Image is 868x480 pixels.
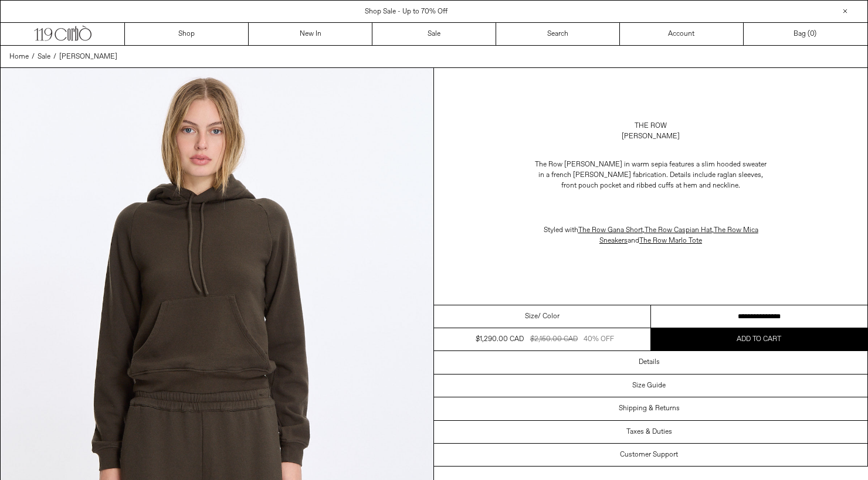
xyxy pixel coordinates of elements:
[38,52,50,62] span: Sale
[9,52,29,62] span: Home
[534,154,768,197] p: The Row [PERSON_NAME] in warm sepia features a slim hooded sweater in a french [PERSON_NAME] fabr...
[476,334,524,345] div: $1,290.00 CAD
[32,52,35,62] span: /
[53,52,56,62] span: /
[619,404,680,413] h3: Shipping & Returns
[639,236,702,246] a: The Row Marlo Tote
[530,334,578,345] div: $2,150.00 CAD
[544,226,758,246] span: Styled with , , and
[737,335,781,344] span: Add to cart
[538,311,560,322] span: / Color
[622,131,680,142] div: [PERSON_NAME]
[620,451,678,459] h3: Customer Support
[59,52,117,62] span: [PERSON_NAME]
[651,328,868,350] button: Add to cart
[249,23,372,45] a: New In
[125,23,249,45] a: Shop
[632,382,666,390] h3: Size Guide
[578,226,643,235] a: The Row Gana Short
[584,334,614,345] div: 40% OFF
[38,52,50,62] a: Sale
[639,358,660,366] h3: Details
[626,428,672,436] h3: Taxes & Duties
[744,23,867,45] a: Bag ()
[9,52,29,62] a: Home
[59,52,117,62] a: [PERSON_NAME]
[810,29,814,39] span: 0
[620,23,744,45] a: Account
[372,23,496,45] a: Sale
[525,311,538,322] span: Size
[810,29,816,39] span: )
[645,226,712,235] a: The Row Caspian Hat
[635,121,667,131] a: The Row
[496,23,620,45] a: Search
[365,7,447,16] a: Shop Sale - Up to 70% Off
